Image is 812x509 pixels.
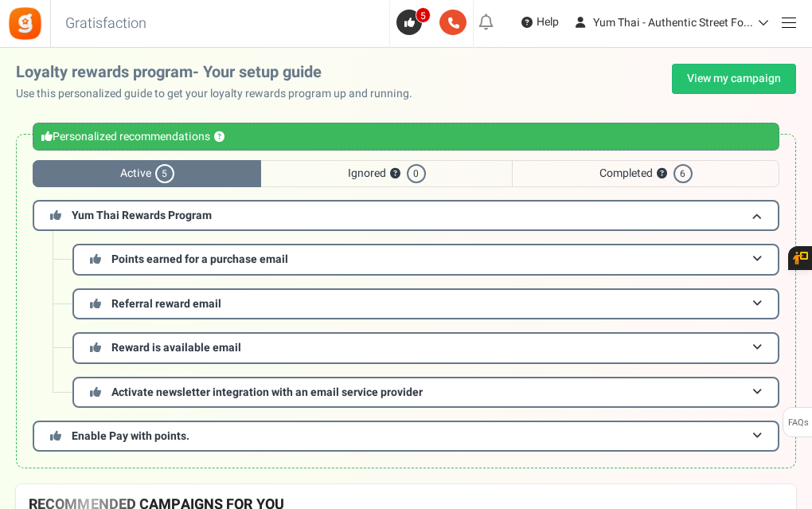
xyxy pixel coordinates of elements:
[33,160,261,187] span: Active
[16,86,425,102] p: Use this personalized guide to get your loyalty rewards program up and running.
[672,64,796,94] a: View my campaign
[773,6,804,37] a: Menu
[72,428,189,444] span: Enable Pay with points.
[7,6,43,41] img: Gratisfaction
[787,408,809,438] span: FAQs
[48,8,164,40] h3: Gratisfaction
[515,10,565,35] a: Help
[155,164,174,183] span: 5
[593,14,753,31] span: Yum Thai - Authentic Street Fo...
[396,10,433,35] a: 5
[390,169,400,179] button: ?
[673,164,693,183] span: 6
[111,251,288,268] span: Points earned for a purchase email
[214,132,224,143] button: ?
[16,64,425,81] h2: Loyalty rewards program- Your setup guide
[261,160,512,187] span: Ignored
[533,14,559,30] span: Help
[72,207,212,224] span: Yum Thai Rewards Program
[33,123,779,151] div: Personalized recommendations
[111,339,241,356] span: Reward is available email
[512,160,779,187] span: Completed
[111,384,423,401] span: Activate newsletter integration with an email service provider
[416,7,431,23] span: 5
[407,164,426,183] span: 0
[657,169,667,179] button: ?
[111,296,221,312] span: Referral reward email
